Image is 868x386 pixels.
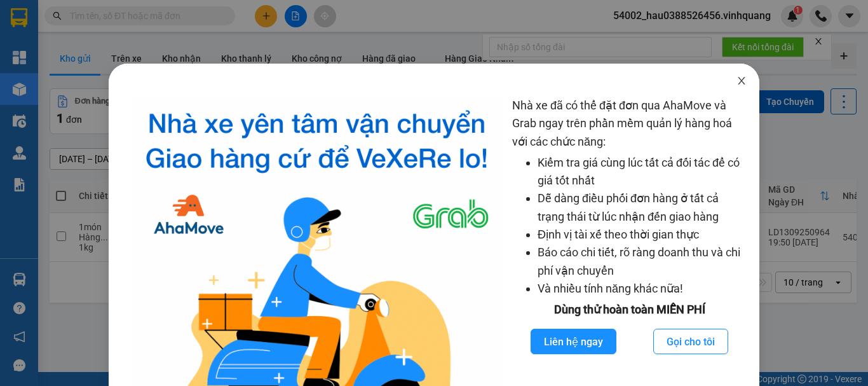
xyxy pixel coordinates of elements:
[512,301,747,319] div: Dùng thử hoàn toàn MIỄN PHÍ
[538,154,747,190] li: Kiểm tra giá cùng lúc tất cả đối tác để có giá tốt nhất
[724,64,759,99] button: Close
[667,334,715,350] span: Gọi cho tôi
[538,280,747,298] li: Và nhiều tính năng khác nữa!
[653,329,728,354] button: Gọi cho tôi
[544,334,603,350] span: Liên hệ ngay
[531,329,616,354] button: Liên hệ ngay
[736,76,747,86] span: close
[538,190,747,226] li: Dễ dàng điều phối đơn hàng ở tất cả trạng thái từ lúc nhận đến giao hàng
[538,226,747,244] li: Định vị tài xế theo thời gian thực
[538,244,747,280] li: Báo cáo chi tiết, rõ ràng doanh thu và chi phí vận chuyển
